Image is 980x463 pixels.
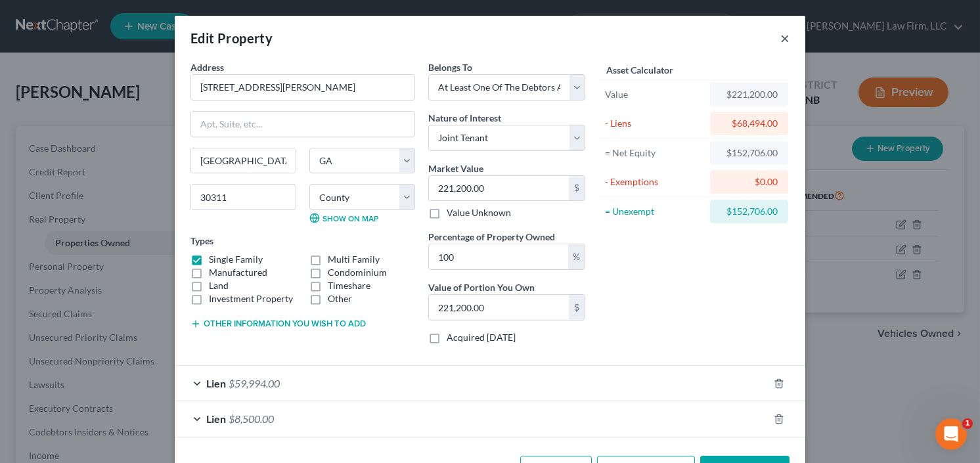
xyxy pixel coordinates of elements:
[721,205,778,218] div: $152,706.00
[209,292,293,305] label: Investment Property
[428,230,555,244] label: Percentage of Property Owned
[606,63,673,77] label: Asset Calculator
[191,112,414,137] input: Apt, Suite, etc...
[428,280,535,294] label: Value of Portion You Own
[605,146,704,160] div: = Net Equity
[429,295,569,320] input: 0.00
[568,244,585,269] div: %
[229,412,274,425] span: $8,500.00
[209,266,267,279] label: Manufactured
[190,234,213,248] label: Types
[191,148,296,173] input: Enter city...
[328,266,387,279] label: Condominium
[190,29,273,47] div: Edit Property
[309,213,378,223] a: Show on Map
[780,30,790,46] button: ×
[190,319,366,329] button: Other information you wish to add
[721,117,778,130] div: $68,494.00
[962,418,973,429] span: 1
[206,412,226,425] span: Lien
[190,184,296,210] input: Enter zip...
[428,162,483,175] label: Market Value
[605,205,704,218] div: = Unexempt
[447,331,516,344] label: Acquired [DATE]
[328,279,370,292] label: Timeshare
[428,62,472,73] span: Belongs To
[721,175,778,188] div: $0.00
[721,146,778,160] div: $152,706.00
[721,88,778,101] div: $221,200.00
[447,206,511,219] label: Value Unknown
[935,418,967,450] iframe: Intercom live chat
[429,176,569,201] input: 0.00
[605,88,704,101] div: Value
[328,292,352,305] label: Other
[209,279,229,292] label: Land
[569,295,585,320] div: $
[429,244,568,269] input: 0.00
[190,62,224,73] span: Address
[605,117,704,130] div: - Liens
[229,377,280,389] span: $59,994.00
[209,253,263,266] label: Single Family
[206,377,226,389] span: Lien
[428,111,501,125] label: Nature of Interest
[569,176,585,201] div: $
[605,175,704,188] div: - Exemptions
[328,253,380,266] label: Multi Family
[191,75,414,100] input: Enter address...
